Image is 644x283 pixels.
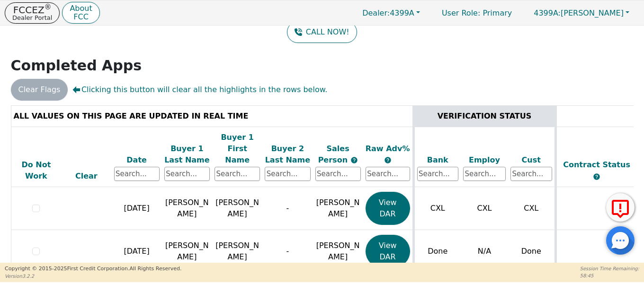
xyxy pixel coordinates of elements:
[508,230,555,273] td: Done
[14,159,59,182] div: Do Not Work
[11,57,142,74] strong: Completed Apps
[12,5,52,15] p: FCCEZ
[112,230,162,273] td: [DATE]
[563,160,630,169] span: Contract Status
[316,198,360,218] span: [PERSON_NAME]
[463,154,506,166] div: Employ
[164,167,210,181] input: Search...
[62,2,99,24] button: AboutFCC
[413,230,461,273] td: Done
[510,154,552,166] div: Cust
[580,265,639,272] p: Session Time Remaining:
[366,235,410,268] button: View DAR
[352,6,430,20] button: Dealer:4399A
[316,241,360,261] span: [PERSON_NAME]
[524,6,639,20] button: 4399A:[PERSON_NAME]
[362,9,414,17] span: 4399A
[580,272,639,279] p: 58:45
[606,193,635,222] button: Report Error to FCC
[262,187,313,230] td: -
[5,2,60,24] button: FCCEZ®Dealer Portal
[14,111,410,122] div: ALL VALUES ON THIS PAGE ARE UPDATED IN REAL TIME
[72,84,327,95] span: Clicking this button will clear all the highlights in the rows below.
[318,144,350,164] span: Sales Person
[463,167,506,181] input: Search...
[366,167,410,181] input: Search...
[442,9,480,17] span: User Role :
[417,111,552,122] div: VERIFICATION STATUS
[129,266,181,272] span: All Rights Reserved.
[366,192,410,225] button: View DAR
[461,230,508,273] td: N/A
[510,167,552,181] input: Search...
[212,230,262,273] td: [PERSON_NAME]
[70,5,92,12] p: About
[265,167,310,181] input: Search...
[162,187,212,230] td: [PERSON_NAME]
[12,15,52,21] p: Dealer Portal
[287,21,357,43] button: CALL NOW!
[114,167,160,181] input: Search...
[417,167,459,181] input: Search...
[212,187,262,230] td: [PERSON_NAME]
[413,187,461,230] td: CXL
[461,187,508,230] td: CXL
[112,187,162,230] td: [DATE]
[362,9,390,17] span: Dealer:
[164,143,210,166] div: Buyer 1 Last Name
[162,230,212,273] td: [PERSON_NAME]
[534,9,624,17] span: [PERSON_NAME]
[315,167,361,181] input: Search...
[432,4,521,22] a: User Role: Primary
[5,265,181,273] p: Copyright © 2015- 2025 First Credit Corporation.
[417,154,459,166] div: Bank
[114,154,160,166] div: Date
[215,167,260,181] input: Search...
[45,3,52,11] sup: ®
[5,273,181,280] p: Version 3.2.2
[262,230,313,273] td: -
[534,9,561,17] span: 4399A:
[265,143,310,166] div: Buyer 2 Last Name
[70,13,92,21] p: FCC
[63,171,109,182] div: Clear
[215,132,260,166] div: Buyer 1 First Name
[432,4,521,22] p: Primary
[508,187,555,230] td: CXL
[366,144,410,153] span: Raw Adv%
